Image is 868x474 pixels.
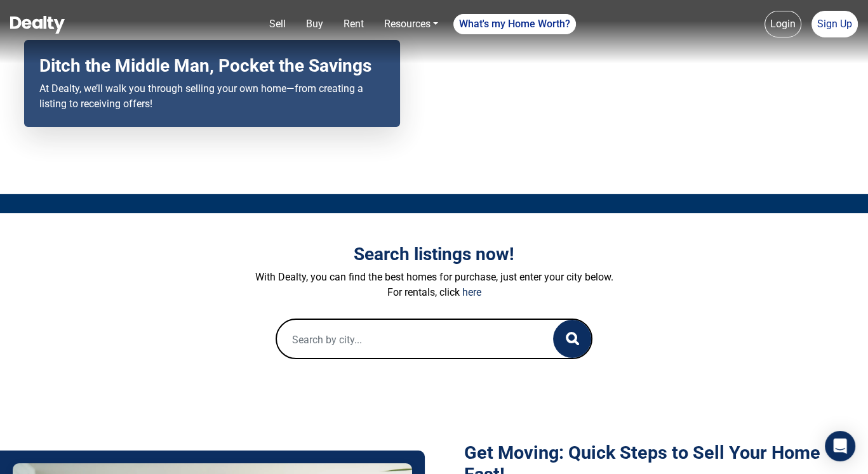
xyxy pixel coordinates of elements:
[264,11,290,37] a: Sell
[765,11,801,37] a: Login
[82,270,787,285] p: With Dealty, you can find the best homes for purchase, just enter your city below.
[811,11,858,37] a: Sign Up
[39,81,385,112] p: At Dealty, we’ll walk you through selling your own home—from creating a listing to receiving offers!
[453,14,576,34] a: What's my Home Worth?
[39,55,385,77] h2: Ditch the Middle Man, Pocket the Savings
[338,11,368,37] a: Rent
[825,431,855,461] div: Open Intercom Messenger
[10,16,65,34] img: Dealty - Buy, Sell & Rent Homes
[277,320,528,360] input: Search by city...
[82,244,787,265] h3: Search listings now!
[300,11,328,37] a: Buy
[82,285,787,300] p: For rentals, click
[6,436,44,474] iframe: BigID CMP Widget
[462,286,481,298] a: here
[378,11,443,37] a: Resources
